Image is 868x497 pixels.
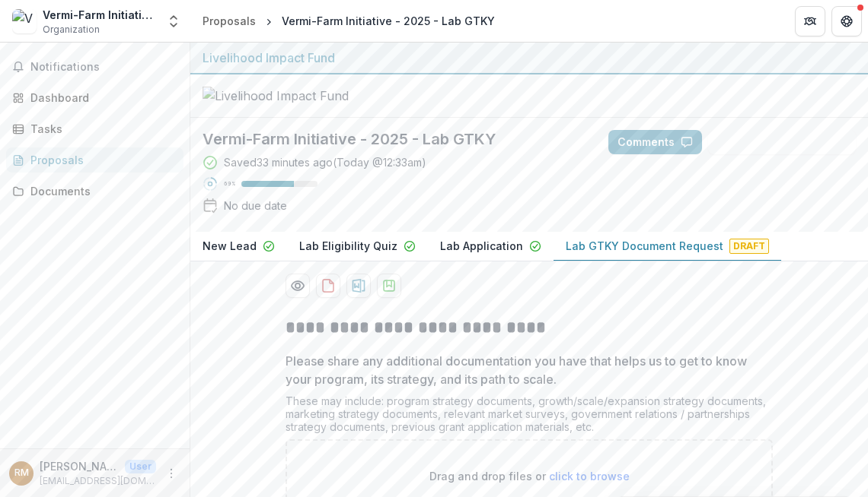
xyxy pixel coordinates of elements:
button: Answer Suggestions [708,130,856,154]
p: User [125,460,156,473]
p: New Lead [203,238,257,254]
span: Organization [43,23,100,36]
button: Preview 0bde9f1e-c075-41b1-b8fd-0bbb003aba7c-10.pdf [286,274,310,298]
div: Vermi-Farm Initiative LTD [43,7,157,23]
a: Dashboard [6,85,183,110]
p: Lab Eligibility Quiz [299,238,397,254]
p: Lab GTKY Document Request [566,238,723,254]
button: download-proposal [346,274,371,298]
a: Tasks [6,116,183,141]
button: More [162,464,180,483]
button: download-proposal [316,274,340,298]
div: Documents [30,183,171,199]
button: Partners [795,6,825,36]
div: These may include: program strategy documents, growth/scale/expansion strategy documents, marketi... [286,394,773,439]
p: 69 % [224,179,235,189]
nav: breadcrumb [196,10,501,32]
button: Get Help [831,6,862,36]
div: Saved 33 minutes ago ( Today @ 12:33am ) [224,154,426,170]
div: Proposals [203,13,256,29]
span: Draft [729,239,769,254]
button: Comments [608,130,702,154]
h2: Vermi-Farm Initiative - 2025 - Lab GTKY [203,130,584,148]
span: Notifications [30,61,177,74]
button: Notifications [6,55,183,79]
p: Drag and drop files or [429,468,630,484]
div: Livelihood Impact Fund [203,49,856,67]
p: Please share any additional documentation you have that helps us to get to know your program, its... [286,352,764,388]
img: Livelihood Impact Fund [203,87,355,105]
div: No due date [224,198,287,214]
p: [PERSON_NAME] [40,458,119,474]
div: Proposals [30,152,171,168]
span: click to browse [549,470,630,483]
button: download-proposal [377,274,401,298]
button: Open entity switcher [163,6,184,36]
div: Vermi-Farm Initiative - 2025 - Lab GTKY [282,13,495,29]
div: Dashboard [30,90,171,106]
a: Proposals [6,147,183,173]
div: Royford Mutegi [14,468,29,478]
img: Vermi-Farm Initiative LTD [12,9,37,33]
p: Lab Application [440,238,523,254]
a: Proposals [196,10,262,32]
a: Documents [6,179,183,204]
p: [EMAIL_ADDRESS][DOMAIN_NAME] [40,474,156,488]
div: Tasks [30,121,171,137]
